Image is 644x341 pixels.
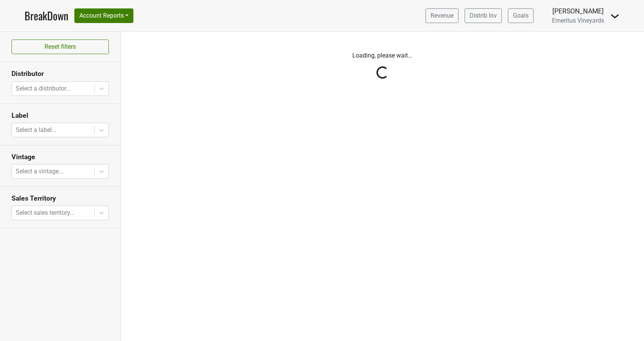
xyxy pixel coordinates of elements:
a: Goals [508,8,534,23]
div: [PERSON_NAME] [552,6,604,16]
p: Loading, please wait... [170,51,595,60]
button: Account Reports [74,8,133,23]
a: BreakDown [25,8,68,24]
img: Dropdown Menu [610,12,619,21]
span: Emeritus Vineyards [552,17,604,24]
a: Distrib Inv [465,8,502,23]
a: Revenue [426,8,458,23]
